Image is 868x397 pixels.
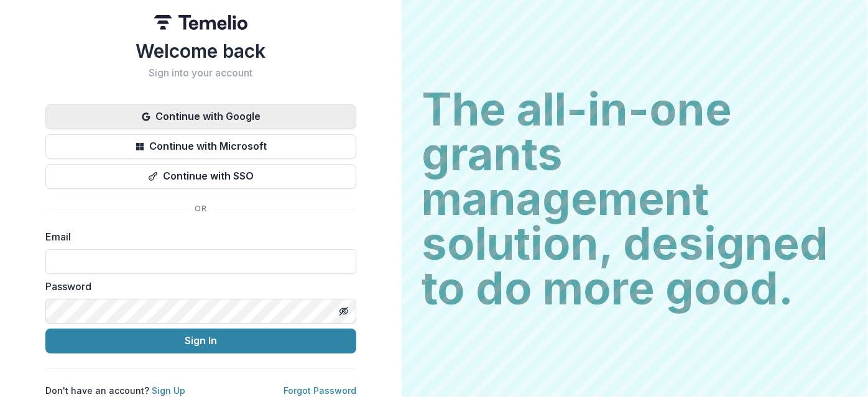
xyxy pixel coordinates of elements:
[45,329,356,354] button: Sign In
[334,301,354,321] button: Toggle password visibility
[45,164,356,189] button: Continue with SSO
[45,67,356,79] h2: Sign into your account
[45,40,356,62] h1: Welcome back
[152,385,185,396] a: Sign Up
[45,229,349,244] label: Email
[45,384,185,397] p: Don't have an account?
[45,104,356,129] button: Continue with Google
[284,385,356,396] a: Forgot Password
[154,15,247,30] img: Temelio
[45,279,349,294] label: Password
[45,134,356,159] button: Continue with Microsoft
